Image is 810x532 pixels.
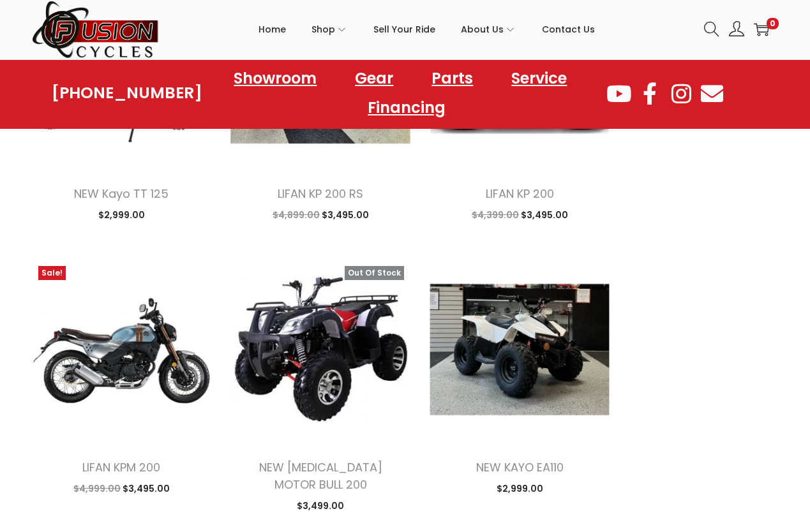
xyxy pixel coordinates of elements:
a: Home [259,1,286,58]
span: $ [273,209,278,221]
span: 3,495.00 [123,482,170,495]
a: Financing [355,93,458,122]
nav: Menu [202,64,605,122]
img: Product image [430,260,610,440]
span: $ [73,482,79,495]
span: Shop [311,13,335,45]
nav: Primary navigation [160,1,694,58]
a: Sell Your Ride [373,1,435,58]
span: 3,495.00 [521,209,568,221]
span: 4,399.00 [472,209,519,221]
span: $ [521,209,527,221]
span: 2,999.00 [497,482,543,495]
a: LIFAN KP 200 [486,186,554,202]
a: Parts [419,64,486,93]
span: 4,999.00 [73,482,121,495]
span: 4,899.00 [273,209,320,221]
a: LIFAN KPM 200 [82,459,160,475]
span: About Us [461,13,504,45]
span: 3,499.00 [297,499,344,512]
span: 2,999.00 [98,209,145,221]
a: Showroom [221,64,329,93]
span: Sell Your Ride [373,13,435,45]
span: $ [497,482,502,495]
a: LIFAN KP 200 RS [278,186,363,202]
a: Gear [342,64,406,93]
span: $ [98,209,104,221]
a: NEW [MEDICAL_DATA] MOTOR BULL 200 [259,459,382,492]
a: About Us [461,1,516,58]
span: Home [259,13,286,45]
a: NEW Kayo TT 125 [74,186,169,202]
span: $ [297,499,303,512]
a: 0 [754,22,769,37]
span: 3,495.00 [322,209,369,221]
a: Contact Us [542,1,595,58]
a: Service [499,64,580,93]
span: $ [322,209,327,221]
a: Shop [311,1,348,58]
span: $ [472,209,477,221]
span: Contact Us [542,13,595,45]
span: $ [123,482,128,495]
a: [PHONE_NUMBER] [52,84,202,102]
a: NEW KAYO EA110 [476,459,564,475]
